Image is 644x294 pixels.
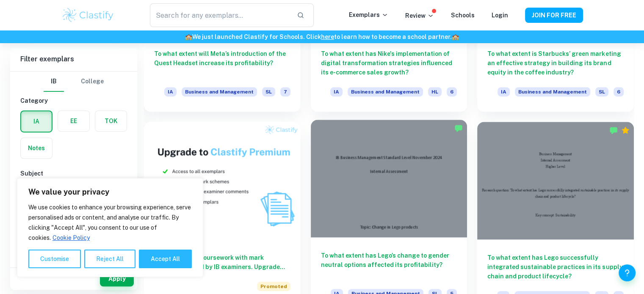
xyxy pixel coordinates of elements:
button: Accept All [139,250,192,268]
button: Notes [21,138,52,158]
button: JOIN FOR FREE [525,8,583,23]
button: Help and Feedback [619,264,636,281]
div: Filter type choice [44,71,104,92]
div: Premium [621,126,630,135]
button: Customise [28,250,81,268]
span: Business and Management [182,87,257,96]
h6: To what extent will Meta’s introduction of the Quest Headset increase its profitability? [154,49,290,77]
span: 6 [447,87,457,96]
h6: To what extent has Lego successfully integrated sustainable practices in its supply chain and pro... [487,253,624,281]
img: Marked [609,126,618,135]
span: 6 [614,87,624,96]
span: Business and Management [515,87,590,96]
a: Login [492,12,508,19]
img: Clastify logo [61,7,115,24]
h6: To what extent is Starbucks’ green marketing an effective strategy in building its brand equity i... [487,49,624,77]
span: IA [498,87,510,96]
button: College [81,71,104,92]
span: SL [262,87,275,96]
h6: To what extent has Nike's implementation of digital transformation strategies influenced its e-co... [321,49,457,77]
h6: To what extent has Lego’s change to gender neutral options affected its profitability? [321,251,457,279]
div: We value your privacy [17,178,203,277]
span: Business and Management [348,87,423,96]
span: 7 [280,87,290,96]
a: here [321,33,334,40]
h6: We just launched Clastify for Schools. Click to learn how to become a school partner. [2,32,642,41]
h6: Filter exemplars [10,47,137,71]
span: 🏫 [185,33,192,40]
p: Exemplars [349,10,388,19]
span: IA [164,87,177,96]
p: Review [405,11,434,20]
button: IA [21,111,52,132]
img: Thumbnail [144,122,301,239]
span: HL [428,87,442,96]
button: EE [58,111,89,131]
h6: Subject [20,169,127,178]
input: Search for any exemplars... [150,3,290,27]
span: IA [330,87,343,96]
span: 🏫 [452,33,459,40]
img: Marked [454,124,463,132]
h6: Fast track your coursework with mark schemes created by IB examiners. Upgrade now [154,253,290,272]
h6: Category [20,96,127,105]
p: We value your privacy [28,187,192,197]
a: Schools [451,12,475,19]
button: Reject All [84,250,135,268]
a: Cookie Policy [52,234,90,242]
p: We use cookies to enhance your browsing experience, serve personalised ads or content, and analys... [28,202,192,243]
button: Apply [100,271,134,286]
span: Promoted [257,282,290,291]
button: TOK [95,111,127,131]
span: SL [595,87,608,96]
button: IB [44,71,64,92]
